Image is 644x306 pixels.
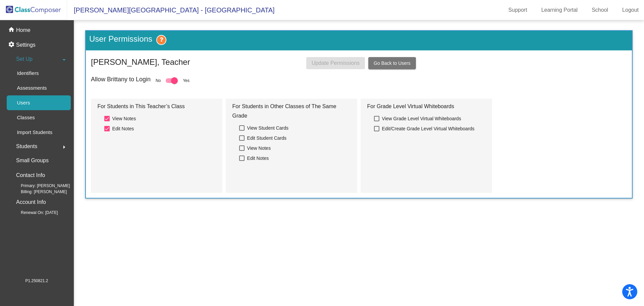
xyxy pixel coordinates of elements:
[16,41,36,49] p: Settings
[91,76,151,83] h4: Allow Brittany to Login
[16,171,45,180] p: Contact Info
[17,114,35,122] p: Classes
[112,115,136,123] span: View Notes
[247,134,287,142] span: Edit Student Cards
[89,34,166,45] h2: User Permissions
[91,57,190,67] h2: [PERSON_NAME], Teacher
[8,41,16,49] mat-icon: settings
[617,5,644,15] a: Logout
[17,128,52,136] p: Import Students
[247,154,269,162] span: Edit Notes
[312,60,360,66] span: Update Permissions
[382,125,475,133] span: Edit/Create Grade Level Virtual Whiteboards
[374,60,411,66] span: Go Back to Users
[247,144,271,152] span: View Notes
[60,143,68,151] mat-icon: arrow_right
[16,198,46,207] p: Account Info
[247,124,288,132] span: View Student Cards
[16,156,49,165] p: Small Groups
[17,84,47,92] p: Assessments
[10,189,67,195] span: Billing: [PERSON_NAME]
[586,5,613,15] a: School
[17,99,30,107] p: Users
[536,5,583,15] a: Learning Portal
[183,78,190,84] span: Yes
[112,125,134,133] span: Edit Notes
[10,210,58,216] span: Renewal On: [DATE]
[17,69,39,77] p: Identifiers
[16,54,33,64] span: Set Up
[98,102,216,111] span: For Students in This Teacher’s Class
[503,5,533,15] a: Support
[232,102,351,121] span: For Students in Other Classes of The Same Grade
[156,78,161,84] span: No
[367,102,486,111] span: For Grade Level Virtual Whiteboards
[10,183,70,189] span: Primary: [PERSON_NAME]
[67,5,275,15] span: [PERSON_NAME][GEOGRAPHIC_DATA] - [GEOGRAPHIC_DATA]
[368,57,416,69] button: Go Back to Users
[16,26,31,34] p: Home
[8,26,16,34] mat-icon: home
[306,57,365,69] button: Update Permissions
[16,142,37,151] span: Students
[382,115,461,123] span: View Grade Level Virtual Whiteboards
[60,56,68,64] mat-icon: arrow_drop_down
